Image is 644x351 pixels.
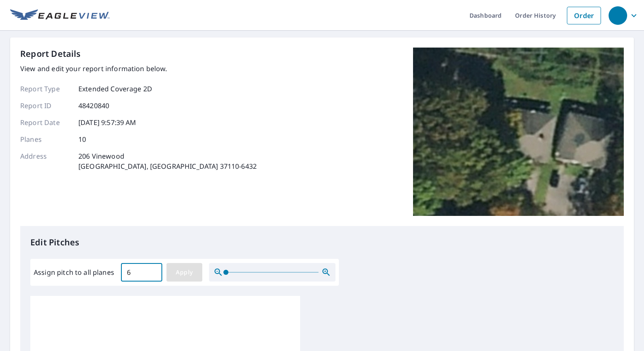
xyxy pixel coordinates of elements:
[20,134,71,144] p: Planes
[173,267,196,278] span: Apply
[10,9,110,22] img: EV Logo
[20,117,71,128] p: Report Date
[78,101,109,111] p: 48420840
[34,267,114,277] label: Assign pitch to all planes
[567,7,601,24] a: Order
[78,151,257,171] p: 206 Vinewood [GEOGRAPHIC_DATA], [GEOGRAPHIC_DATA] 37110-6432
[78,134,86,144] p: 10
[166,263,202,282] button: Apply
[20,151,71,171] p: Address
[30,236,614,249] p: Edit Pitches
[20,48,81,60] p: Report Details
[20,84,71,94] p: Report Type
[78,84,152,94] p: Extended Coverage 2D
[20,64,257,74] p: View and edit your report information below.
[20,101,71,111] p: Report ID
[78,117,137,128] p: [DATE] 9:57:39 AM
[121,261,162,284] input: 00.0
[413,48,624,216] img: Top image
